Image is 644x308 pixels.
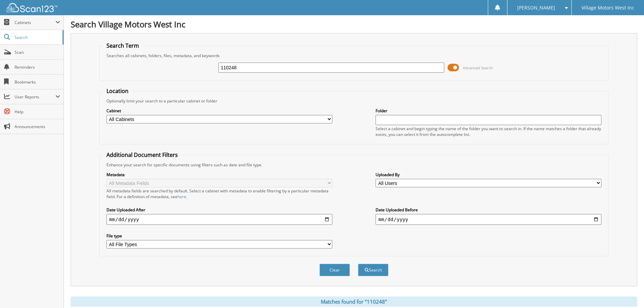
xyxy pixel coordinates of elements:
[376,108,601,114] label: Folder
[103,42,142,49] legend: Search Term
[106,188,332,199] div: All metadata fields are searched by default. Select a cabinet with metadata to enable filtering b...
[15,94,55,100] span: User Reports
[15,124,60,129] span: Announcements
[71,297,637,307] div: Matches found for "110248"
[106,108,332,114] label: Cabinet
[581,6,634,10] span: Village Motors West Inc
[106,207,332,213] label: Date Uploaded After
[376,172,601,177] label: Uploaded By
[15,34,59,40] span: Search
[103,151,181,159] legend: Additional Document Filters
[15,49,60,55] span: Scan
[517,6,555,10] span: [PERSON_NAME]
[71,19,637,30] h1: Search Village Motors West Inc
[106,233,332,239] label: File type
[15,64,60,70] span: Reminders
[7,3,57,12] img: scan123-logo-white.svg
[103,87,132,95] legend: Location
[177,194,186,199] a: here
[358,264,388,276] button: Search
[376,214,601,225] input: end
[15,109,60,115] span: Help
[103,162,605,168] div: Enhance your search for specific documents using filters such as date and file type.
[463,65,493,70] span: Advanced Search
[106,172,332,177] label: Metadata
[106,214,332,225] input: start
[15,20,55,25] span: Cabinets
[376,207,601,213] label: Date Uploaded Before
[103,98,605,104] div: Optionally limit your search to a particular cabinet or folder
[15,79,60,85] span: Bookmarks
[376,126,601,137] div: Select a cabinet and begin typing the name of the folder you want to search in. If the name match...
[319,264,350,276] button: Clear
[103,53,605,58] div: Searches all cabinets, folders, files, metadata, and keywords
